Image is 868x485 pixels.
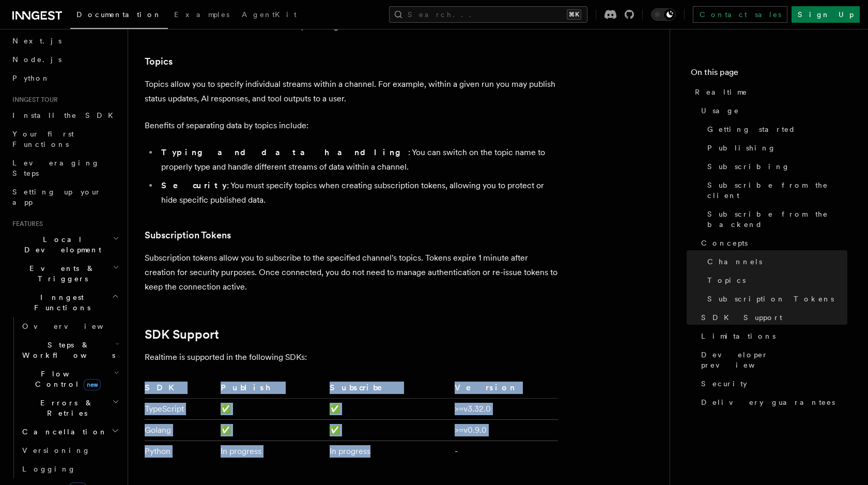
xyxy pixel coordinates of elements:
[8,183,121,211] a: Setting up your app
[12,159,100,177] span: Leveraging Steps
[216,381,326,399] th: Publish
[216,419,326,441] td: ✅
[701,312,782,323] span: SDK Support
[12,130,74,148] span: Your first Functions
[12,37,61,45] span: Next.js
[18,460,121,478] a: Logging
[22,446,90,454] span: Versioning
[701,238,748,248] span: Concepts
[236,3,303,28] a: AgentKit
[707,143,776,153] span: Publishing
[168,3,236,28] a: Examples
[12,55,61,64] span: Node.js
[145,350,558,365] p: Realtime is supported in the following SDKs:
[701,331,776,341] span: Limitations
[703,157,847,176] a: Subscribing
[145,77,558,106] p: Topics allow you to specify individual streams within a channel. For example, within a given run ...
[8,317,121,478] div: Inngest Functions
[18,336,121,365] button: Steps & Workflows
[697,234,847,252] a: Concepts
[389,6,587,23] button: Search...⌘K
[8,69,121,87] a: Python
[76,10,162,19] span: Documentation
[691,66,847,83] h4: On this page
[18,369,114,389] span: Flow Control
[145,419,216,441] td: Golang
[18,365,121,393] button: Flow Controlnew
[84,379,101,390] span: new
[145,118,558,133] p: Benefits of separating data by topics include:
[701,378,747,389] span: Security
[161,147,408,157] strong: Typing and data handling
[707,294,834,304] span: Subscription Tokens
[18,317,121,336] a: Overview
[8,220,43,228] span: Features
[145,381,216,399] th: SDK
[216,441,326,462] td: In progress
[22,465,76,473] span: Logging
[8,259,121,288] button: Events & Triggers
[691,83,847,101] a: Realtime
[707,124,796,134] span: Getting started
[697,393,847,412] a: Delivery guarantees
[12,188,101,206] span: Setting up your app
[703,271,847,290] a: Topics
[8,50,121,69] a: Node.js
[174,10,229,19] span: Examples
[697,327,847,345] a: Limitations
[707,256,762,267] span: Channels
[701,105,739,116] span: Usage
[242,10,297,19] span: AgentKit
[145,327,219,342] a: SDK Support
[70,3,168,29] a: Documentation
[18,398,112,418] span: Errors & Retries
[8,96,58,104] span: Inngest tour
[8,263,113,284] span: Events & Triggers
[326,441,450,462] td: In progress
[451,398,558,419] td: >=v3.32.0
[701,397,835,407] span: Delivery guarantees
[8,292,112,313] span: Inngest Functions
[703,290,847,308] a: Subscription Tokens
[8,234,113,255] span: Local Development
[707,180,847,201] span: Subscribe from the client
[8,230,121,259] button: Local Development
[697,101,847,120] a: Usage
[697,345,847,374] a: Developer preview
[701,350,847,370] span: Developer preview
[12,74,50,82] span: Python
[703,120,847,139] a: Getting started
[451,381,558,399] th: Version
[18,422,121,441] button: Cancellation
[8,106,121,125] a: Install the SDK
[567,9,581,20] kbd: ⌘K
[703,205,847,234] a: Subscribe from the backend
[216,398,326,419] td: ✅
[8,288,121,317] button: Inngest Functions
[707,161,790,172] span: Subscribing
[145,441,216,462] td: Python
[792,6,860,23] a: Sign Up
[651,8,676,21] button: Toggle dark mode
[18,393,121,422] button: Errors & Retries
[707,275,746,285] span: Topics
[326,419,450,441] td: ✅
[693,6,787,23] a: Contact sales
[145,54,173,69] a: Topics
[703,139,847,157] a: Publishing
[18,441,121,460] a: Versioning
[451,419,558,441] td: >=v0.9.0
[697,308,847,327] a: SDK Support
[8,154,121,183] a: Leveraging Steps
[22,322,129,330] span: Overview
[707,209,847,230] span: Subscribe from the backend
[18,427,107,437] span: Cancellation
[145,228,231,242] a: Subscription Tokens
[12,111,119,119] span: Install the SDK
[8,125,121,154] a: Your first Functions
[326,381,450,399] th: Subscribe
[8,32,121,50] a: Next.js
[697,374,847,393] a: Security
[451,441,558,462] td: -
[158,178,558,207] li: : You must specify topics when creating subscription tokens, allowing you to protect or hide spec...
